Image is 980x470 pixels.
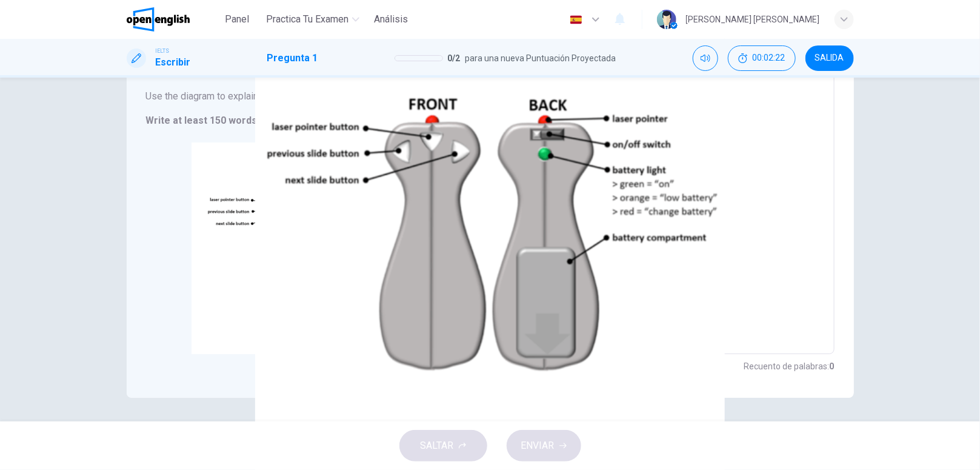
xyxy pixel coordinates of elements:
span: Practica tu examen [266,12,348,27]
span: 00:02:22 [753,53,785,63]
h1: Pregunta 1 [267,51,318,65]
div: Ocultar [728,45,796,71]
img: es [568,15,584,24]
span: Análisis [374,12,408,27]
div: [PERSON_NAME] [PERSON_NAME] [686,12,820,27]
h1: Escribir [156,55,191,70]
span: IELTS [156,47,170,55]
span: 0 / 2 [448,51,461,65]
img: OpenEnglish logo [127,7,190,32]
span: para una nueva Puntuación Proyectada [465,51,616,65]
span: Panel [225,12,249,27]
div: Silenciar [693,45,718,71]
span: SALIDA [815,53,844,63]
img: Profile picture [657,10,676,29]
